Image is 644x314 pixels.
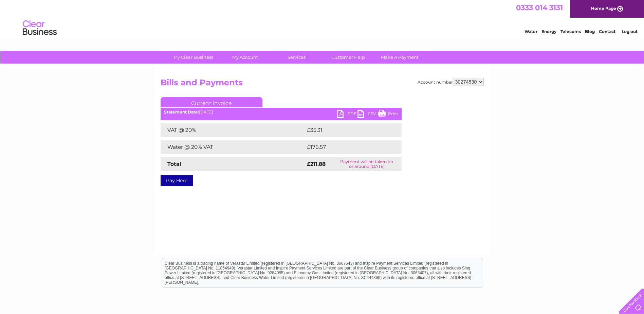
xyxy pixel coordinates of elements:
a: Services [269,51,325,64]
strong: £211.88 [307,161,326,167]
a: CSV [357,110,378,120]
a: Current Invoice [161,97,262,107]
h2: Bills and Payments [161,78,484,91]
td: £176.57 [305,140,389,154]
td: Payment will be taken on or around [DATE] [332,157,401,171]
a: Water [525,29,537,34]
img: logo.png [22,18,57,38]
a: Log out [622,29,638,34]
td: VAT @ 20% [161,123,305,137]
b: Statement Date: [164,109,199,115]
a: Customer Help [320,51,376,64]
div: Clear Business is a trading name of Verastar Limited (registered in [GEOGRAPHIC_DATA] No. 3667643... [162,4,483,33]
a: My Account [217,51,273,64]
strong: Total [167,161,181,167]
a: PDF [337,110,357,120]
td: £35.31 [305,123,387,137]
div: [DATE] [161,110,402,115]
a: Telecoms [560,29,581,34]
div: Account number [418,78,484,86]
a: My Clear Business [165,51,221,64]
a: Make A Payment [372,51,428,64]
a: Pay Here [161,175,193,186]
a: Print [378,110,398,120]
td: Water @ 20% VAT [161,140,305,154]
a: Energy [541,29,556,34]
a: Contact [599,29,615,34]
a: 0333 014 3131 [516,3,563,12]
a: Blog [585,29,595,34]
